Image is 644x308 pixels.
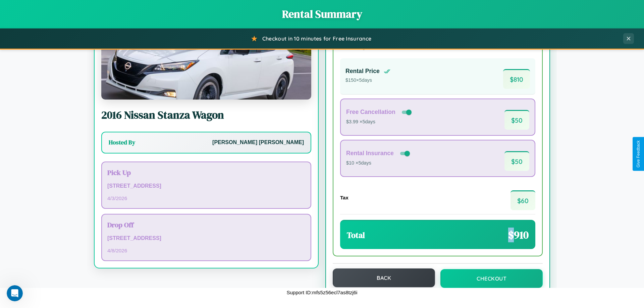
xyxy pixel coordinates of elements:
[107,168,305,177] h3: Pick Up
[503,69,530,89] span: $ 810
[109,138,135,146] h3: Hosted By
[504,151,529,171] span: $ 50
[346,118,413,126] p: $3.99 × 5 days
[346,150,394,157] h4: Rental Insurance
[345,76,390,85] p: $ 150 × 5 days
[345,68,380,75] h4: Rental Price
[333,268,435,287] button: Back
[636,140,641,168] div: Give Feedback
[107,220,305,230] h3: Drop Off
[347,230,365,241] h3: Total
[212,138,304,147] p: [PERSON_NAME] [PERSON_NAME]
[508,228,529,242] span: $ 910
[262,35,371,42] span: Checkout in 10 minutes for Free Insurance
[7,7,637,21] h1: Rental Summary
[440,269,543,288] button: Checkout
[340,195,348,200] h4: Tax
[7,285,23,301] iframe: Intercom live chat
[107,181,305,191] p: [STREET_ADDRESS]
[511,190,535,210] span: $ 60
[101,108,311,122] h2: 2016 Nissan Stanza Wagon
[101,33,311,100] img: Nissan Stanza Wagon
[287,288,358,297] p: Support ID: mfs5z56ecl7as8tzj6i
[107,194,305,203] p: 4 / 3 / 2026
[346,109,395,116] h4: Free Cancellation
[504,110,529,130] span: $ 50
[346,159,411,168] p: $10 × 5 days
[107,234,305,243] p: [STREET_ADDRESS]
[107,246,305,255] p: 4 / 8 / 2026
